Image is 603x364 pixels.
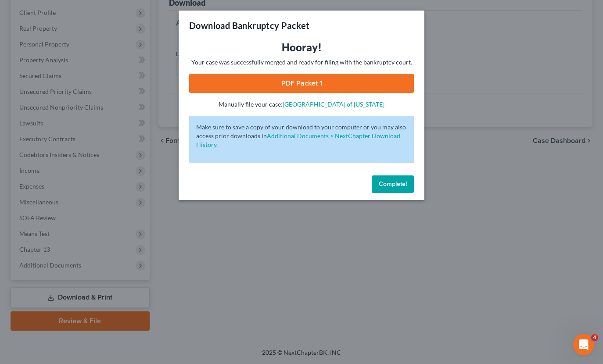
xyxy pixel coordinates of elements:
a: [GEOGRAPHIC_DATA] of [US_STATE] [283,100,384,108]
p: Make sure to save a copy of your download to your computer or you may also access prior downloads in [196,123,407,149]
h3: Hooray! [189,40,414,54]
span: 4 [591,334,598,341]
a: PDF Packet 1 [189,74,414,93]
p: Your case was successfully merged and ready for filing with the bankruptcy court. [189,58,414,67]
a: Additional Documents > NextChapter Download History. [196,132,400,148]
span: Complete! [379,180,407,188]
h3: Download Bankruptcy Packet [189,19,309,32]
button: Complete! [372,175,414,193]
iframe: Intercom live chat [573,334,594,355]
p: Manually file your case: [189,100,414,109]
